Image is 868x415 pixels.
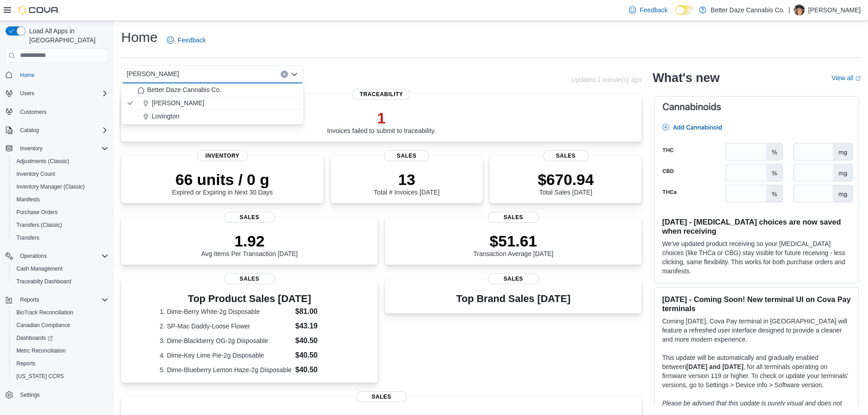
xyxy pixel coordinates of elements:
[473,232,554,257] div: Transaction Average [DATE]
[374,170,439,196] div: Total # Invoices [DATE]
[16,322,70,329] span: Canadian Compliance
[121,110,303,123] button: Lovington
[201,232,298,250] p: 1.92
[20,145,42,152] span: Inventory
[13,320,74,331] a: Canadian Compliance
[675,5,694,15] input: Dark Mode
[16,234,39,241] span: Transfers
[13,220,108,231] span: Transfers (Classic)
[374,170,439,189] p: 13
[384,150,430,161] span: Sales
[794,5,805,15] div: Alexis Renteria
[327,109,436,134] div: Invoices failed to submit to traceability.
[16,373,64,380] span: [US_STATE] CCRS
[20,391,40,399] span: Settings
[160,322,292,331] dt: 2. SP-Mac Daddy-Loose Flower
[121,28,158,46] h1: Home
[121,97,303,110] button: [PERSON_NAME]
[571,76,642,83] p: Updated 1 minute(s) ago
[456,293,570,304] h3: Top Brand Sales [DATE]
[13,320,108,331] span: Canadian Compliance
[291,71,298,78] button: Close list of options
[13,371,67,382] a: [US_STATE] CCRS
[13,345,108,356] span: Metrc Reconciliation
[26,26,108,45] span: Load All Apps in [GEOGRAPHIC_DATA]
[625,1,671,19] a: Feedback
[121,83,303,123] div: Choose from the following options
[13,358,108,369] span: Reports
[152,98,204,108] span: [PERSON_NAME]
[686,363,743,370] strong: [DATE] and [DATE]
[16,183,85,190] span: Inventory Manager (Classic)
[20,127,39,134] span: Catalog
[2,124,112,137] button: Catalog
[152,112,180,121] span: Lovington
[295,350,339,361] dd: $40.50
[20,90,34,97] span: Users
[662,295,851,313] h3: [DATE] - Coming Soon! New terminal UI on Cova Pay terminals
[224,273,275,284] span: Sales
[16,88,38,99] button: Users
[127,68,179,79] span: [PERSON_NAME]
[16,251,108,261] span: Operations
[9,206,112,219] button: Purchase Orders
[855,76,861,81] svg: External link
[295,321,339,332] dd: $43.19
[16,143,108,154] span: Inventory
[9,168,112,180] button: Inventory Count
[20,108,46,116] span: Customers
[808,5,861,15] p: [PERSON_NAME]
[201,232,298,257] div: Avg Items Per Transaction [DATE]
[13,169,108,179] span: Inventory Count
[16,209,58,216] span: Purchase Orders
[9,319,112,332] button: Canadian Compliance
[13,207,62,218] a: Purchase Orders
[13,207,108,218] span: Purchase Orders
[662,217,851,236] h3: [DATE] - [MEDICAL_DATA] choices are now saved when receiving
[197,150,248,161] span: Inventory
[20,296,39,303] span: Reports
[13,263,66,274] a: Cash Management
[538,170,594,196] div: Total Sales [DATE]
[16,309,73,316] span: BioTrack Reconciliation
[160,336,292,345] dt: 3. Dime-Blackberry OG-2g Disposable
[16,347,66,354] span: Metrc Reconciliation
[832,74,861,82] a: View allExternal link
[9,275,112,288] button: Traceabilty Dashboard
[16,125,42,136] button: Catalog
[662,353,851,389] p: This update will be automatically and gradually enabled between , for all terminals operating on ...
[13,232,108,243] span: Transfers
[640,5,668,15] span: Feedback
[160,351,292,360] dt: 4. Dime-Key Lime Pie-2g Disposable
[9,262,112,275] button: Cash Management
[121,83,303,97] button: Better Daze Cannabis Co.
[16,125,108,136] span: Catalog
[662,317,851,344] p: Coming [DATE], Cova Pay terminal in [GEOGRAPHIC_DATA] will feature a refreshed user interface des...
[16,251,51,261] button: Operations
[295,306,339,317] dd: $81.00
[13,358,39,369] a: Reports
[224,212,275,223] span: Sales
[16,69,108,81] span: Home
[2,68,112,82] button: Home
[13,276,75,287] a: Traceabilty Dashboard
[13,345,69,356] a: Metrc Reconciliation
[2,388,112,401] button: Settings
[13,263,108,274] span: Cash Management
[9,357,112,370] button: Reports
[473,232,554,250] p: $51.61
[9,332,112,344] a: Dashboards
[13,232,43,243] a: Transfers
[13,194,43,205] a: Manifests
[13,156,73,167] a: Adjustments (Classic)
[13,333,108,343] span: Dashboards
[9,219,112,231] button: Transfers (Classic)
[16,70,38,81] a: Home
[16,360,36,367] span: Reports
[16,334,53,342] span: Dashboards
[13,307,108,318] span: BioTrack Reconciliation
[160,307,292,316] dt: 1. Dime-Berry White-2g Disposable
[16,294,43,305] button: Reports
[295,335,339,346] dd: $40.50
[163,31,209,49] a: Feedback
